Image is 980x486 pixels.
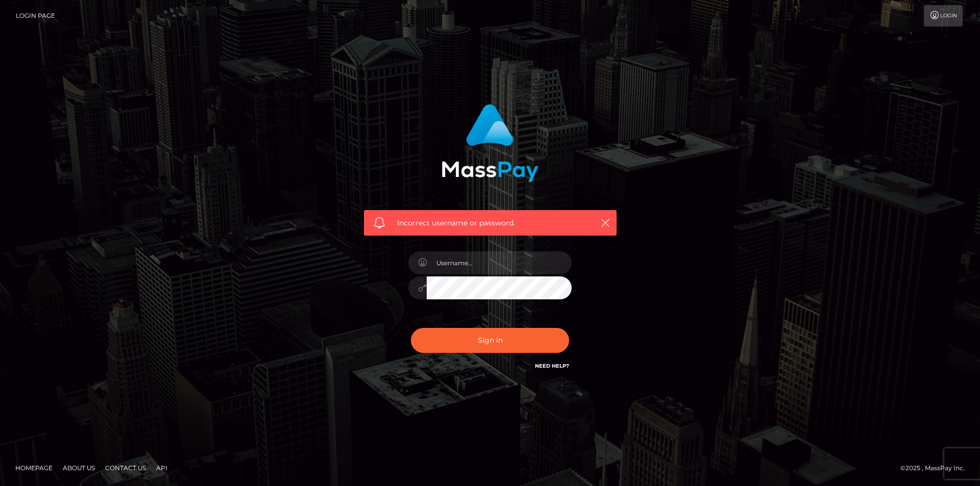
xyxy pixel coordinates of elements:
[59,460,99,476] a: About Us
[900,463,972,474] div: © 2025 , MassPay Inc.
[101,460,150,476] a: Contact Us
[16,5,55,27] a: Login Page
[924,5,963,27] a: Login
[411,328,569,353] button: Sign in
[427,251,572,274] input: Username...
[11,460,57,476] a: Homepage
[152,460,171,476] a: API
[397,218,583,228] span: Incorrect username or password.
[442,104,538,182] img: MassPay Login
[535,363,569,369] a: Need Help?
